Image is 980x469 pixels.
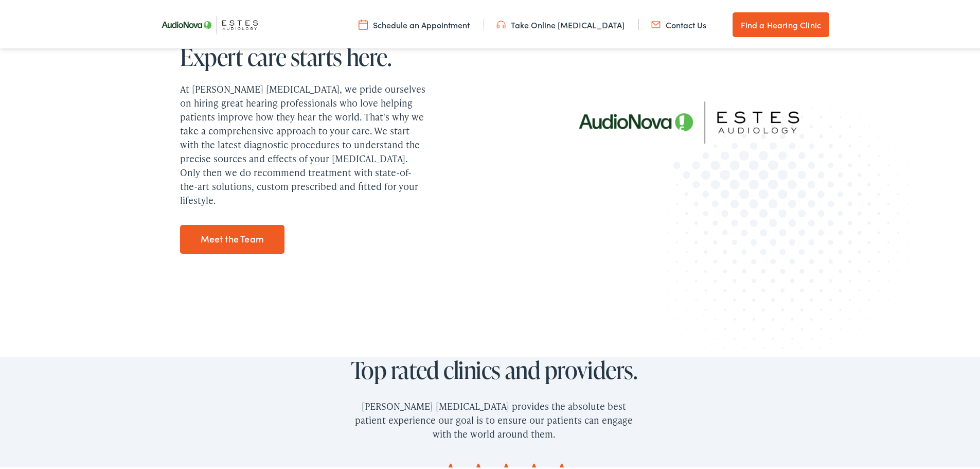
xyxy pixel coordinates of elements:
[496,17,506,28] img: utility icon
[359,17,470,28] a: Schedule an Appointment
[180,80,427,205] p: At [PERSON_NAME] [MEDICAL_DATA], we pride ourselves on hiring great hearing professionals who lov...
[329,380,658,455] p: [PERSON_NAME] [MEDICAL_DATA] provides the absolute best patient experience our goal is to ensure ...
[180,223,284,252] a: Meet the Team
[291,42,342,68] span: starts
[651,17,661,28] img: utility icon
[496,17,625,28] a: Take Online [MEDICAL_DATA]
[247,42,286,68] span: care
[651,17,706,28] a: Contact Us
[180,42,243,68] span: Expert
[359,17,368,28] img: utility icon
[347,42,391,68] span: here.
[733,10,829,35] a: Find a Hearing Clinic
